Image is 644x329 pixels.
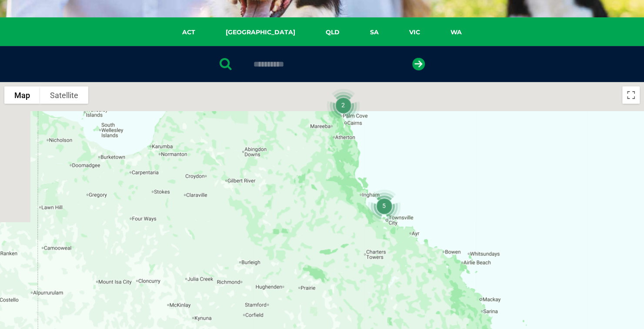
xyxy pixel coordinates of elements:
a: WA [435,27,477,37]
a: ACT [167,27,210,37]
button: Show satellite imagery [40,86,88,104]
a: QLD [310,27,355,37]
div: 2 [323,85,363,125]
a: SA [355,27,394,37]
a: VIC [394,27,435,37]
button: Toggle fullscreen view [622,86,640,104]
a: [GEOGRAPHIC_DATA] [210,27,310,37]
div: 5 [364,186,404,226]
button: Show street map [4,86,40,104]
